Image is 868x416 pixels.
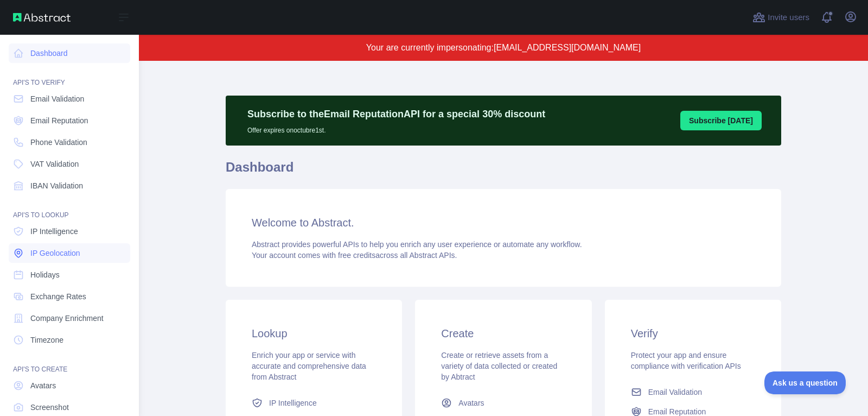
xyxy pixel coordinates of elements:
h3: Create [441,326,565,341]
a: IBAN Validation [9,176,130,196]
a: VAT Validation [9,154,130,174]
span: Timezone [30,335,63,345]
a: Dashboard [9,43,130,63]
a: IP Geolocation [9,243,130,263]
span: IP Geolocation [30,248,80,259]
a: Holidays [9,265,130,285]
h3: Lookup [252,326,376,341]
div: API'S TO LOOKUP [9,198,130,219]
p: Offer expires on octubre 1st. [247,122,545,135]
span: Email Reputation [30,115,88,126]
a: Avatars [437,393,570,413]
span: Your account comes with across all Abstract APIs. [252,251,457,260]
a: Exchange Rates [9,287,130,306]
span: IBAN Validation [30,180,83,191]
p: Subscribe to the Email Reputation API for a special 30 % discount [247,106,545,122]
span: Avatars [458,398,484,408]
a: Avatars [9,376,130,395]
h3: Welcome to Abstract. [252,215,755,230]
a: Phone Validation [9,133,130,152]
span: Company Enrichment [30,313,104,324]
a: Email Validation [9,89,130,109]
span: Email Validation [30,93,84,104]
a: Email Reputation [9,111,130,130]
div: API'S TO CREATE [9,352,130,374]
a: IP Intelligence [247,393,380,413]
span: Phone Validation [30,137,87,148]
span: IP Intelligence [30,226,78,237]
span: Screenshot [30,402,69,413]
span: Email Validation [648,387,702,398]
span: Avatars [30,380,56,391]
a: Email Validation [627,382,759,402]
span: Create or retrieve assets from a variety of data collected or created by Abtract [441,351,557,381]
h3: Verify [631,326,755,341]
span: Holidays [30,269,60,280]
span: Invite users [768,11,809,24]
span: Exchange Rates [30,291,86,302]
span: VAT Validation [30,159,79,169]
iframe: Toggle Customer Support [764,371,846,394]
span: Enrich your app or service with accurate and comprehensive data from Abstract [252,351,366,381]
span: [EMAIL_ADDRESS][DOMAIN_NAME] [494,43,641,52]
div: API'S TO VERIFY [9,65,130,87]
button: Subscribe [DATE] [680,111,762,130]
span: free credits [338,251,375,260]
a: Company Enrichment [9,308,130,328]
span: Protect your app and ensure compliance with verification APIs [631,351,741,370]
a: Timezone [9,330,130,350]
span: Abstract provides powerful APIs to help you enrich any user experience or automate any workflow. [252,240,582,249]
button: Invite users [750,9,812,26]
img: Abstract API [13,13,71,22]
span: IP Intelligence [269,398,317,408]
span: Your are currently impersonating: [366,43,494,52]
h1: Dashboard [226,159,781,185]
a: IP Intelligence [9,222,130,241]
